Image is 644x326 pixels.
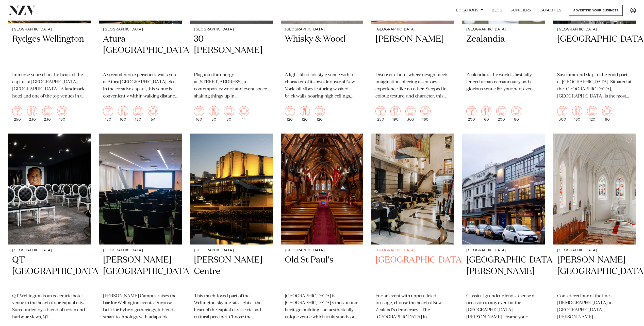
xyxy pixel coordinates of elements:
[209,106,219,116] img: dining.png
[118,106,128,116] img: dining.png
[452,5,488,16] a: Locations
[300,106,310,116] img: dining.png
[194,249,269,252] small: [GEOGRAPHIC_DATA]
[209,106,219,121] div: 50
[496,106,506,121] div: 200
[511,106,521,116] img: meeting.png
[375,106,386,121] div: 250
[12,28,87,31] small: [GEOGRAPHIC_DATA]
[466,254,541,289] h2: [GEOGRAPHIC_DATA][PERSON_NAME]
[557,34,632,68] h2: [GEOGRAPHIC_DATA]
[148,106,158,121] div: 54
[602,106,612,121] div: 80
[12,249,87,252] small: [GEOGRAPHIC_DATA]
[103,106,113,121] div: 150
[194,254,269,289] h2: [PERSON_NAME] Centre
[103,254,178,289] h2: [PERSON_NAME][GEOGRAPHIC_DATA]
[148,106,158,116] img: meeting.png
[103,249,178,252] small: [GEOGRAPHIC_DATA]
[27,106,37,121] div: 230
[375,249,450,252] small: [GEOGRAPHIC_DATA]
[557,254,632,289] h2: [PERSON_NAME][GEOGRAPHIC_DATA]
[557,293,632,321] p: Considered one of the finest [DEMOGRAPHIC_DATA] in [GEOGRAPHIC_DATA], [PERSON_NAME][GEOGRAPHIC_DA...
[285,72,359,100] p: A light-filled loft style venue with a character of its own. Industrial New-York loft vibes featu...
[194,106,204,121] div: 160
[194,34,269,68] h2: 30 [PERSON_NAME]
[375,72,450,100] p: Discover a hotel where design meets imagination, offering a sensory experience like no other. Ste...
[569,5,623,16] a: Advertise your business
[488,5,506,16] a: BLOG
[194,28,269,31] small: [GEOGRAPHIC_DATA]
[466,106,476,116] img: cocktail.png
[12,293,87,321] p: QT Wellington is an eccentric hotel venue in the heart of our capital city. Surrounded by a blend...
[420,106,431,116] img: meeting.png
[481,106,491,116] img: dining.png
[103,293,178,321] p: [PERSON_NAME] Campus raises the bar for Wellington events. Purpose-built for hybrid gatherings, i...
[300,106,310,121] div: 120
[42,106,52,116] img: theatre.png
[375,28,450,31] small: [GEOGRAPHIC_DATA]
[239,106,249,116] img: meeting.png
[103,34,178,68] h2: Atura [GEOGRAPHIC_DATA]
[466,34,541,68] h2: Zealandia
[133,106,143,121] div: 130
[466,106,476,121] div: 200
[466,293,541,321] p: Classical grandeur lends a sense of occasion to any event at the [GEOGRAPHIC_DATA][PERSON_NAME]. ...
[390,106,401,116] img: dining.png
[481,106,491,121] div: 60
[496,106,506,116] img: theatre.png
[466,28,541,31] small: [GEOGRAPHIC_DATA]
[535,5,566,16] a: Capacities
[375,106,386,116] img: cocktail.png
[194,106,204,116] img: cocktail.png
[315,106,325,121] div: 120
[285,34,359,68] h2: Whisky & Wood
[285,106,295,121] div: 120
[133,106,143,116] img: theatre.png
[572,106,582,116] img: dining.png
[315,106,325,116] img: theatre.png
[103,106,113,116] img: cocktail.png
[12,72,87,100] p: Immerse yourself in the heart of the capital at [GEOGRAPHIC_DATA] [GEOGRAPHIC_DATA]. A landmark h...
[511,106,521,121] div: 80
[103,28,178,31] small: [GEOGRAPHIC_DATA]
[118,106,128,121] div: 100
[285,106,295,116] img: cocktail.png
[557,28,632,31] small: [GEOGRAPHIC_DATA]
[12,106,22,116] img: cocktail.png
[375,34,450,68] h2: [PERSON_NAME]
[239,106,249,121] div: 14
[557,249,632,252] small: [GEOGRAPHIC_DATA]
[224,106,234,121] div: 80
[12,106,22,121] div: 250
[27,106,37,116] img: dining.png
[285,28,359,31] small: [GEOGRAPHIC_DATA]
[194,293,269,321] p: This much-loved part of the Wellington skyline sits right at the heart of the capital city’s civi...
[42,106,52,121] div: 230
[466,72,541,93] p: Zealandia is the world's first fully-fenced urban ecosanctuary and a glorious venue for your next...
[506,5,535,16] a: SUPPLIERS
[420,106,431,121] div: 160
[12,34,87,68] h2: Rydges Wellington
[405,106,416,116] img: theatre.png
[224,106,234,116] img: theatre.png
[557,72,632,100] p: Save time and skip to the good part at [GEOGRAPHIC_DATA]. Situated at the [GEOGRAPHIC_DATA], [GEO...
[587,106,597,121] div: 120
[103,72,178,100] p: A streamlined experience awaits you at Atura [GEOGRAPHIC_DATA]. Set in the creative capital, this...
[390,106,401,121] div: 190
[285,293,359,321] p: [GEOGRAPHIC_DATA] is [GEOGRAPHIC_DATA]’s most iconic heritage building—an aesthetically unique ve...
[572,106,582,121] div: 160
[194,72,269,100] p: Plug into the energy at [STREET_ADDRESS], a contemporary work and event space shaking things up i...
[557,106,567,121] div: 300
[375,293,450,321] p: For an event with unparalleled prestige, choose the heart of New Zealand's democracy - The [GEOGR...
[602,106,612,116] img: meeting.png
[57,106,67,116] img: meeting.png
[57,106,67,121] div: 160
[8,6,36,15] img: nzv-logo.png
[285,249,359,252] small: [GEOGRAPHIC_DATA]
[375,254,450,289] h2: [GEOGRAPHIC_DATA]
[12,254,87,289] h2: QT [GEOGRAPHIC_DATA]
[466,249,541,252] small: [GEOGRAPHIC_DATA]
[285,254,359,289] h2: Old St Paul's
[405,106,416,121] div: 303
